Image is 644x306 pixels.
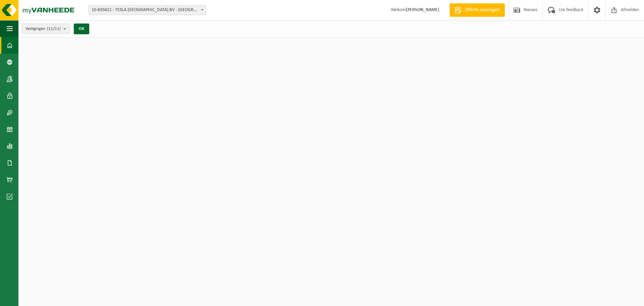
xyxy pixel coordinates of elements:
[89,5,206,15] span: 10-835621 - TESLA BELGIUM BV - AARTSELAAR
[449,3,505,17] a: Offerte aanvragen
[25,24,61,34] span: Vestigingen
[406,7,439,12] strong: [PERSON_NAME]
[47,27,61,31] count: (11/11)
[74,24,89,34] button: OK
[89,5,206,15] span: 10-835621 - TESLA BELGIUM BV - AARTSELAAR
[463,7,501,13] span: Offerte aanvragen
[22,24,70,34] button: Vestigingen(11/11)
